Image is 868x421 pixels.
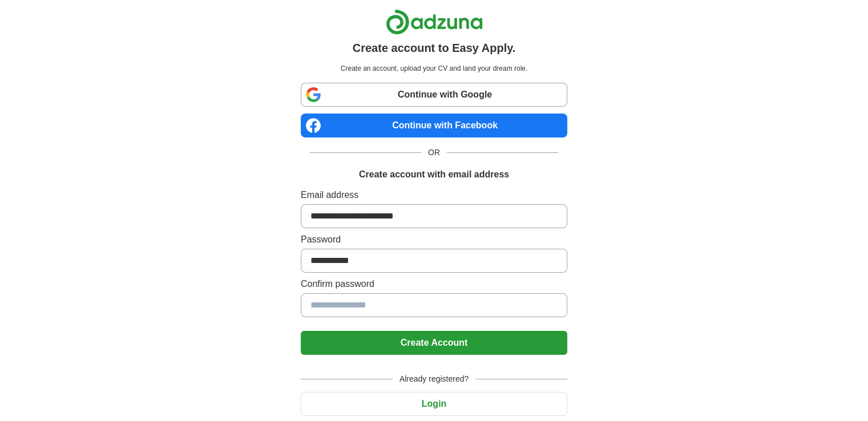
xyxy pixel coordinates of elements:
img: Adzuna logo [386,9,483,35]
span: OR [421,147,447,159]
label: Confirm password [301,277,567,291]
span: Already registered? [393,373,475,385]
button: Login [301,392,567,416]
a: Login [301,399,567,408]
label: Password [301,233,567,246]
h1: Create account to Easy Apply. [353,39,516,56]
h1: Create account with email address [359,168,509,181]
a: Continue with Facebook [301,114,567,137]
p: Create an account, upload your CV and land your dream role. [303,63,565,74]
label: Email address [301,188,567,202]
a: Continue with Google [301,83,567,107]
button: Create Account [301,331,567,355]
